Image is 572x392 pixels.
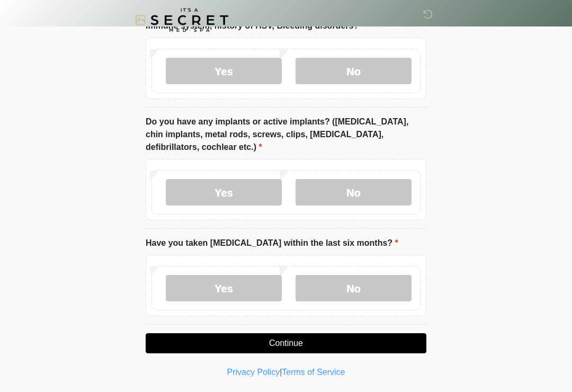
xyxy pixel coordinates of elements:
[146,333,426,353] button: Continue
[280,368,282,377] a: |
[166,275,282,301] label: Yes
[166,179,282,206] label: Yes
[296,58,412,84] label: No
[227,368,280,377] a: Privacy Policy
[135,8,228,32] img: It's A Secret Med Spa Logo
[166,58,282,84] label: Yes
[296,179,412,206] label: No
[282,368,345,377] a: Terms of Service
[146,115,426,154] label: Do you have any implants or active implants? ([MEDICAL_DATA], chin implants, metal rods, screws, ...
[296,275,412,301] label: No
[146,237,398,250] label: Have you taken [MEDICAL_DATA] within the last six months?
